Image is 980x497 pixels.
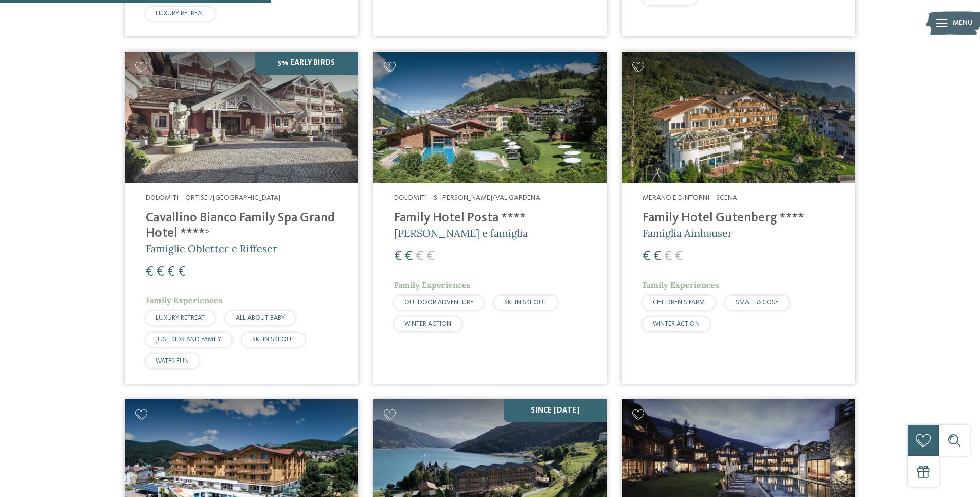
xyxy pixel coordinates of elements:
[146,194,280,201] span: Dolomiti – Ortisei/[GEOGRAPHIC_DATA]
[622,52,855,183] img: Family Hotel Gutenberg ****
[643,280,719,290] span: Family Experiences
[156,358,189,365] span: WATER FUN
[146,242,277,255] span: Famiglie Obletter e Riffeser
[394,280,471,290] span: Family Experiences
[653,299,705,306] span: CHILDREN’S FARM
[643,211,834,226] h4: Family Hotel Gutenberg ****
[643,250,650,263] span: €
[178,265,186,279] span: €
[504,299,547,306] span: SKI-IN SKI-OUT
[373,52,607,384] a: Cercate un hotel per famiglie? Qui troverete solo i migliori! Dolomiti – S. [PERSON_NAME]/Val Gar...
[167,265,175,279] span: €
[156,315,205,321] span: LUXURY RETREAT
[664,250,672,263] span: €
[404,321,451,328] span: WINTER ACTION
[252,336,295,343] span: SKI-IN SKI-OUT
[405,250,413,263] span: €
[373,52,607,183] img: Cercate un hotel per famiglie? Qui troverete solo i migliori!
[394,211,586,226] h4: Family Hotel Posta ****
[146,211,337,242] h4: Cavallino Bianco Family Spa Grand Hotel ****ˢ
[156,265,164,279] span: €
[394,250,402,263] span: €
[394,194,540,201] span: Dolomiti – S. [PERSON_NAME]/Val Gardena
[156,10,205,17] span: LUXURY RETREAT
[643,194,737,201] span: Merano e dintorni – Scena
[146,265,153,279] span: €
[643,227,733,239] span: Famiglia Ainhauser
[675,250,683,263] span: €
[426,250,434,263] span: €
[404,299,473,306] span: OUTDOOR ADVENTURE
[416,250,423,263] span: €
[125,52,358,183] img: Family Spa Grand Hotel Cavallino Bianco ****ˢ
[156,336,221,343] span: JUST KIDS AND FAMILY
[653,250,661,263] span: €
[394,227,528,239] span: [PERSON_NAME] e famiglia
[125,52,358,384] a: Cercate un hotel per famiglie? Qui troverete solo i migliori! 5% Early Birds Dolomiti – Ortisei/[...
[146,295,222,305] span: Family Experiences
[653,321,700,328] span: WINTER ACTION
[622,52,855,384] a: Cercate un hotel per famiglie? Qui troverete solo i migliori! Merano e dintorni – Scena Family Ho...
[736,299,779,306] span: SMALL & COSY
[236,315,285,321] span: ALL ABOUT BABY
